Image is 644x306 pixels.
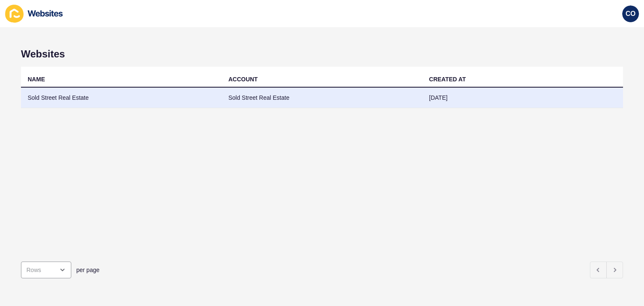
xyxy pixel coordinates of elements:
[626,10,636,18] span: CO
[21,262,71,278] div: open menu
[229,75,258,83] div: ACCOUNT
[28,75,45,83] div: NAME
[429,75,466,83] div: CREATED AT
[222,88,423,108] td: Sold Street Real Estate
[21,88,222,108] td: Sold Street Real Estate
[422,88,623,108] td: [DATE]
[76,266,99,274] span: per page
[21,48,623,60] h1: Websites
